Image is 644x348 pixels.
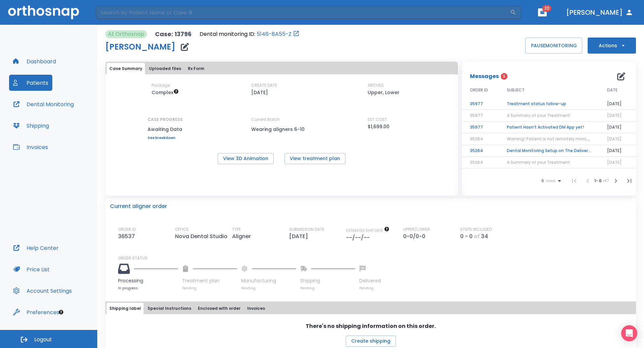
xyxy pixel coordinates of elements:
td: 35977 [462,122,499,133]
p: Dental monitoring ID: [200,30,255,38]
span: SUBJECT [507,87,525,93]
h1: [PERSON_NAME] [105,43,175,51]
p: of [474,232,480,240]
p: SUBMISSION DATE [289,226,324,232]
p: TYPE [232,226,241,232]
img: Orthosnap [8,5,79,19]
p: Pending [359,286,381,291]
button: Special Instructions [145,303,194,314]
p: Aligner [232,232,254,240]
button: Rx Form [185,63,207,74]
p: Package [152,82,170,88]
button: Dental Monitoring [9,96,78,112]
p: Manufacturing [241,277,296,284]
span: [DATE] [607,113,622,118]
span: DATE [607,87,618,93]
button: Preferences [9,304,63,320]
p: Current aligner order [110,202,167,210]
button: Invoices [9,139,52,155]
p: Pending [182,286,237,291]
span: [DATE] [607,136,622,142]
p: --/--/-- [346,234,372,242]
span: of 7 [603,178,609,184]
span: 1 - 6 [594,178,603,184]
span: [DATE] [607,159,622,165]
td: [DATE] [599,122,636,133]
span: 35264 [470,136,483,142]
button: Enclosed with order [195,303,243,314]
input: Search by Patient Name or Case # [96,6,510,19]
a: Price List [9,261,54,277]
p: Delivered [359,277,381,284]
p: ARCHES [368,82,384,88]
button: Help Center [9,240,63,256]
td: Treatment status follow-up [499,98,599,110]
span: Logout [34,336,52,343]
p: 34 [481,232,488,240]
p: EST COST [368,117,387,123]
button: Dashboard [9,53,60,69]
a: Shipping [9,118,53,134]
p: 36537 [118,232,138,240]
p: CASE PROGRESS [148,117,183,123]
p: 0 - 0 [460,232,473,240]
button: Invoices [245,303,268,314]
button: Case Summary [107,63,145,74]
td: Dental Monitoring Setup on The Delivery Day [499,145,599,157]
td: 35977 [462,98,499,110]
p: Awaiting Data [148,125,183,133]
p: UPPER/LOWER [403,226,430,232]
p: Shipping [300,277,355,284]
span: 20 [542,5,551,12]
button: View treatment plan [284,153,345,164]
p: [DATE] [289,232,311,240]
span: 35264 [470,159,483,165]
button: PAUSEMONITORING [525,38,582,54]
a: Patients [9,75,52,91]
div: Tooltip anchor [58,309,64,315]
p: Upper, Lower [368,88,399,96]
p: In progress [118,286,178,291]
button: View 3D Animation [218,153,274,164]
p: CREATE DATE [251,82,277,88]
span: 35977 [470,113,483,118]
span: A Summary of your Treatment [507,159,570,165]
td: 35264 [462,145,499,157]
a: See breakdown [148,136,183,140]
p: Current Batch [251,117,312,123]
p: Nova Dental Studio [175,232,230,240]
p: ORDER STATUS [118,255,631,261]
p: At Orthosnap [108,30,144,38]
button: Account Settings [9,283,76,299]
div: tabs [107,303,635,314]
p: $1,699.00 [368,123,389,131]
span: The date will be available after approving treatment plan [346,228,389,233]
a: 5146-8A55-Z [257,30,291,38]
span: 6 [541,179,544,183]
p: Treatment plan [182,277,237,284]
p: [DATE] [251,88,268,96]
td: Patient Hasn’t Activated DM App yet! [499,122,599,133]
span: ORDER ID [470,87,488,93]
div: Open Intercom Messenger [621,325,637,341]
span: 3 [501,73,507,80]
p: ORDER ID [118,226,136,232]
span: rows [544,179,555,183]
p: Pending [241,286,296,291]
p: There's no shipping information on this order. [306,322,436,330]
button: Actions [588,38,636,54]
div: tabs [107,63,457,74]
button: [PERSON_NAME] [563,6,636,18]
p: STEPS INCLUDED [460,226,492,232]
span: Up to 50 Steps (100 aligners) [152,89,179,96]
p: Messages [470,72,499,80]
td: [DATE] [599,145,636,157]
button: Create shipping [346,336,396,347]
p: 0-0/0-0 [403,232,428,240]
p: Wearing aligners 6-10 [251,125,312,133]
